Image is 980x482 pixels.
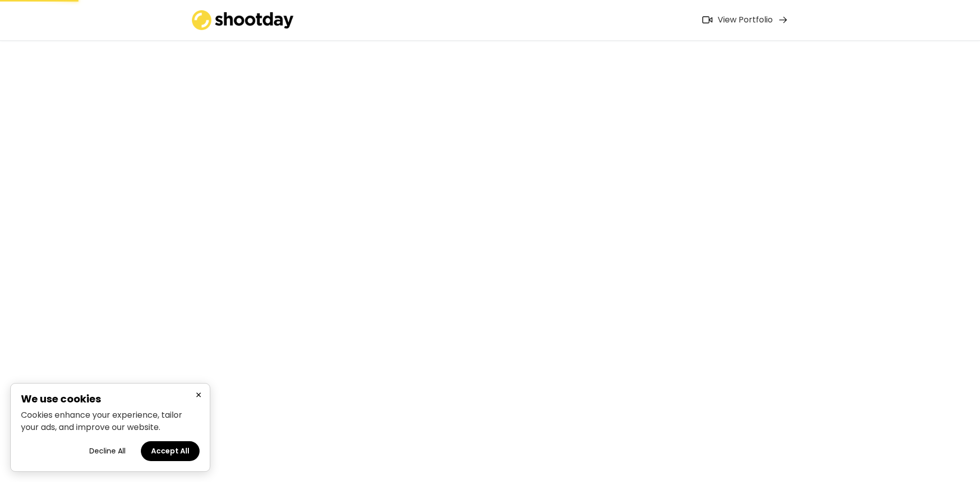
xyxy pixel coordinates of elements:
[21,409,200,434] p: Cookies enhance your experience, tailor your ads, and improve our website.
[21,394,200,404] h2: We use cookies
[702,16,713,23] img: Icon%20feather-video%402x.png
[192,10,294,30] img: shootday_logo.png
[718,15,773,26] div: View Portfolio
[141,441,200,461] button: Accept all cookies
[79,441,136,461] button: Decline all cookies
[192,389,205,401] button: Close cookie banner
